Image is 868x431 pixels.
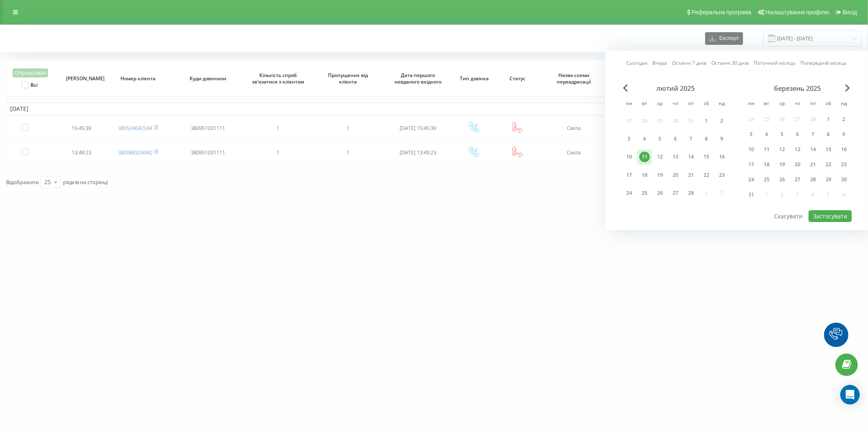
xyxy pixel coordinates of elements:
[822,98,835,110] abbr: субота
[761,129,772,140] div: 4
[805,158,821,171] div: пт 21 бер 2025 р.
[743,174,759,186] div: пн 24 бер 2025 р.
[699,150,714,165] div: сб 15 лют 2025 р.
[717,116,727,126] div: 2
[823,174,834,185] div: 29
[823,159,834,170] div: 22
[776,98,788,110] abbr: середа
[623,98,635,110] abbr: понеділок
[670,134,681,144] div: 6
[774,158,790,171] div: ср 19 бер 2025 р.
[823,144,834,155] div: 15
[792,144,803,155] div: 13
[652,167,668,183] div: ср 19 лют 2025 р.
[672,59,707,67] a: Останні 7 днів
[791,98,804,110] abbr: четвер
[716,98,728,110] abbr: неділя
[668,186,683,201] div: чт 27 лют 2025 р.
[390,72,446,85] span: Дата першого невдалого вхідного
[761,159,772,170] div: 18
[746,174,756,185] div: 24
[823,114,834,125] div: 1
[743,143,759,156] div: пн 10 бер 2025 р.
[701,170,712,180] div: 22
[624,170,634,180] div: 17
[621,84,730,92] div: лютий 2025
[276,149,279,156] span: 1
[754,59,796,67] a: Поточний місяць
[400,124,436,132] span: [DATE] 15:45:39
[701,134,712,144] div: 8
[714,167,730,183] div: нд 23 лют 2025 р.
[790,143,805,156] div: чт 13 бер 2025 р.
[700,98,713,110] abbr: субота
[821,174,836,186] div: сб 29 бер 2025 р.
[621,167,637,183] div: пн 17 лют 2025 р.
[759,158,774,171] div: вт 18 бер 2025 р.
[821,113,836,125] div: сб 1 бер 2025 р.
[683,167,699,183] div: пт 21 лют 2025 р.
[792,174,803,185] div: 27
[624,188,634,198] div: 24
[6,178,39,186] span: Відображати
[805,143,821,156] div: пт 14 бер 2025 р.
[701,152,712,162] div: 15
[639,134,650,144] div: 4
[346,124,349,132] span: 1
[717,152,727,162] div: 16
[705,32,743,45] button: Експорт
[699,167,714,183] div: сб 22 лют 2025 р.
[790,158,805,171] div: чт 20 бер 2025 р.
[63,178,108,186] span: рядків на сторінці
[655,134,665,144] div: 5
[638,98,651,110] abbr: вівторок
[118,149,152,156] a: 380988324940
[502,75,533,82] span: Статус
[66,75,97,82] span: [PERSON_NAME]
[761,174,772,185] div: 25
[821,143,836,156] div: сб 15 бер 2025 р.
[44,178,51,186] div: 25
[836,143,852,156] div: нд 16 бер 2025 р.
[790,174,805,186] div: чт 27 бер 2025 р.
[746,144,756,155] div: 10
[699,113,714,128] div: сб 1 лют 2025 р.
[669,98,682,110] abbr: четвер
[839,174,849,185] div: 30
[746,129,756,140] div: 3
[843,9,857,15] span: Вихід
[459,75,490,82] span: Тип дзвінка
[60,141,103,164] td: 13:49:23
[759,174,774,186] div: вт 25 бер 2025 р.
[621,131,637,146] div: пн 3 лют 2025 р.
[836,174,852,186] div: нд 30 бер 2025 р.
[686,134,696,144] div: 7
[180,75,236,82] span: Куди дзвонили
[714,131,730,146] div: нд 9 лют 2025 р.
[836,158,852,171] div: нд 23 бер 2025 р.
[743,128,759,141] div: пн 3 бер 2025 р.
[683,131,699,146] div: пт 7 лют 2025 р.
[777,174,787,185] div: 26
[652,131,668,146] div: ср 5 лют 2025 р.
[717,134,727,144] div: 9
[792,159,803,170] div: 20
[839,129,849,140] div: 9
[743,189,759,201] div: пн 31 бер 2025 р.
[652,186,668,201] div: ср 26 лют 2025 р.
[692,9,752,15] span: Реферальна програма
[637,150,652,165] div: вт 11 лют 2025 р.
[746,159,756,170] div: 17
[838,98,850,110] abbr: неділя
[746,189,756,200] div: 31
[276,124,279,132] span: 1
[790,128,805,141] div: чт 6 бер 2025 р.
[346,149,349,156] span: 1
[808,144,818,155] div: 14
[624,152,634,162] div: 10
[655,152,665,162] div: 12
[792,129,803,140] div: 6
[670,188,681,198] div: 27
[637,167,652,183] div: вт 18 лют 2025 р.
[808,174,818,185] div: 28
